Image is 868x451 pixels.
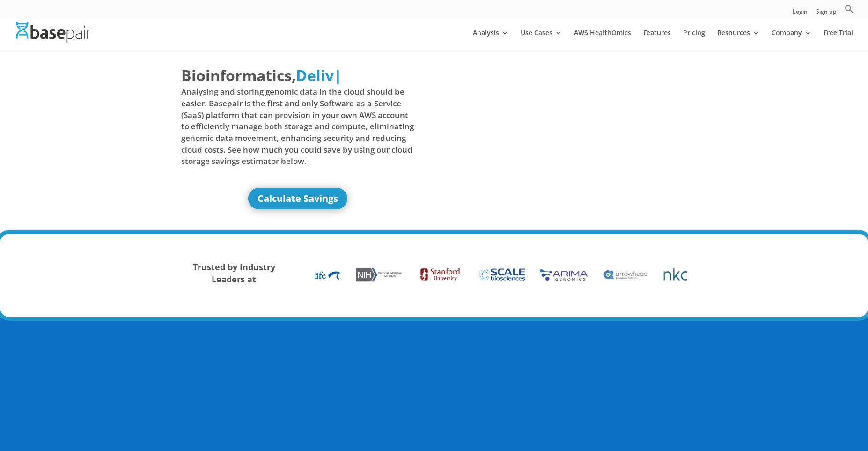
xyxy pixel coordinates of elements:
[441,65,674,196] iframe: Basepair - NGS Analysis Simplified
[574,30,631,52] a: AWS HealthOmics
[521,30,562,52] a: Use Cases
[845,4,854,19] a: Search Icon Link
[181,65,296,86] span: Bioinformatics,
[181,86,414,167] span: Analysing and storing genomic data in the cloud should be easier. Basepair is the first and only ...
[248,188,347,209] a: Calculate Savings
[473,30,508,52] a: Analysis
[816,9,836,19] a: Sign up
[824,30,853,52] a: Free Trial
[772,30,811,52] a: Company
[793,9,808,19] a: Login
[683,30,705,52] a: Pricing
[193,261,275,285] strong: Trusted by Industry Leaders at
[717,30,759,52] a: Resources
[845,4,854,14] svg: Search
[643,30,671,52] a: Features
[16,22,90,43] img: Basepair
[334,65,342,85] span: |
[296,65,334,85] span: Deliv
